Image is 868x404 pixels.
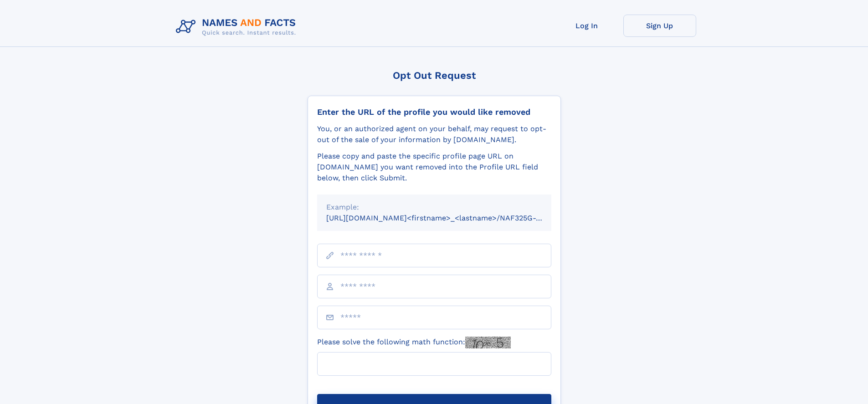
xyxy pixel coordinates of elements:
[172,15,303,39] img: Logo Names and Facts
[326,214,569,222] small: [URL][DOMAIN_NAME]<firstname>_<lastname>/NAF325G-xxxxxxxx
[317,337,511,348] label: Please solve the following math function:
[317,151,551,184] div: Please copy and paste the specific profile page URL on [DOMAIN_NAME] you want removed into the Pr...
[623,15,696,37] a: Sign Up
[317,107,551,117] div: Enter the URL of the profile you would like removed
[317,123,551,145] div: You, or an authorized agent on your behalf, may request to opt-out of the sale of your informatio...
[308,70,561,81] div: Opt Out Request
[550,15,623,37] a: Log In
[326,202,542,213] div: Example:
